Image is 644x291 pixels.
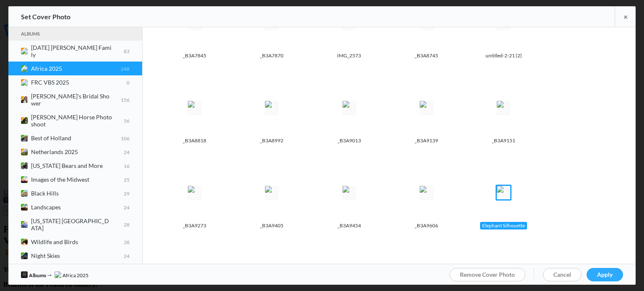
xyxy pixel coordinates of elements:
b: Landscapes [31,203,130,211]
b: Wildlife and Birds [31,238,130,245]
a: [US_STATE] Bears and More16 [8,159,142,173]
img: _B3A9606 [420,186,433,199]
a: undefinedAlbums [21,272,46,278]
b: Netherlands 2025 [31,148,130,155]
div: _B3A8992 [258,137,286,144]
span: 24 [124,252,130,259]
a: [PERSON_NAME]'s Bridal Shower156 [8,89,142,110]
span: 25 [124,176,130,183]
a: [US_STATE] [GEOGRAPHIC_DATA]28 [8,214,142,235]
span: 24 [124,149,130,155]
a: Albums [21,30,130,38]
img: _B3A9013 [343,101,356,114]
span: 0 [127,79,130,85]
b: Images of the Midwest [31,176,130,183]
a: Night Skies24 [8,249,142,263]
span: 29 [124,190,130,196]
a: Apply [587,268,623,281]
div: _B3A7870 [258,52,286,59]
img: _B3A9454 [343,186,356,199]
div: _B3A8745 [413,52,440,59]
img: Elephant Silhouette [497,186,510,199]
img: _B3A9139 [420,101,433,114]
span: → [46,270,55,278]
img: _B3A8818 [188,101,201,114]
a: Remove Cover Photo [449,268,525,281]
b: FRC VBS 2025 [31,79,130,86]
div: _B3A7845 [181,52,208,59]
a: Landscapes24 [8,200,142,214]
b: Black Hills [31,190,130,197]
a: FRC VBS 20250 [8,75,142,89]
div: _B3A8818 [181,137,208,144]
b: Night Skies [31,252,130,259]
div: _B3A9273 [181,222,208,229]
span: Apply [597,271,613,278]
a: Best of Holland106 [8,131,142,145]
div: untitled-2-21 (2) [483,52,524,59]
a: [PERSON_NAME] Horse Photoshoot56 [8,110,142,131]
div: _B3A9606 [413,222,440,229]
div: _B3A9405 [258,222,286,229]
b: [DATE] [PERSON_NAME] Family [31,44,130,58]
div: _B3A9013 [335,137,363,144]
b: [US_STATE] Bears and More [31,162,130,169]
div: _B3A9139 [413,137,440,144]
b: [PERSON_NAME]'s Bridal Shower [31,93,130,107]
b: Africa 2025 [31,65,130,72]
a: Wildlife and Birds38 [8,235,142,249]
a: Cancel [543,268,582,281]
div: Set Cover Photo [21,6,70,27]
a: [DATE] [PERSON_NAME] Family83 [8,41,142,62]
img: _B3A8992 [265,101,278,114]
span: 28 [124,221,130,228]
a: Images of the Midwest25 [8,173,142,186]
span: Albums [29,272,46,278]
img: _B3A9405 [265,186,278,199]
span: Cancel [553,271,571,278]
span: 38 [124,239,130,245]
div: Elephant Silhouette [480,222,527,229]
span: 16 [124,162,130,169]
span: 156 [121,97,130,103]
a: Black Hills29 [8,186,142,200]
a: × [615,6,636,27]
span: 248 [121,65,130,72]
div: _B3A9454 [335,222,363,229]
img: undefined [21,271,28,278]
span: 56 [124,118,130,124]
div: IMG_2573 [335,52,363,59]
span: Remove Cover Photo [460,271,515,278]
a: Africa 2025248 [8,62,142,75]
img: _B3A9151 [497,101,510,114]
img: _B3A9273 [188,186,201,199]
div: _B3A9151 [490,137,517,144]
span: 24 [124,204,130,210]
b: Best of Holland [31,134,130,142]
span: 83 [124,48,130,54]
b: [PERSON_NAME] Horse Photoshoot [31,113,130,128]
span: 106 [121,135,130,141]
a: Netherlands 202524 [8,145,142,159]
b: [US_STATE] [GEOGRAPHIC_DATA] [31,217,130,232]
